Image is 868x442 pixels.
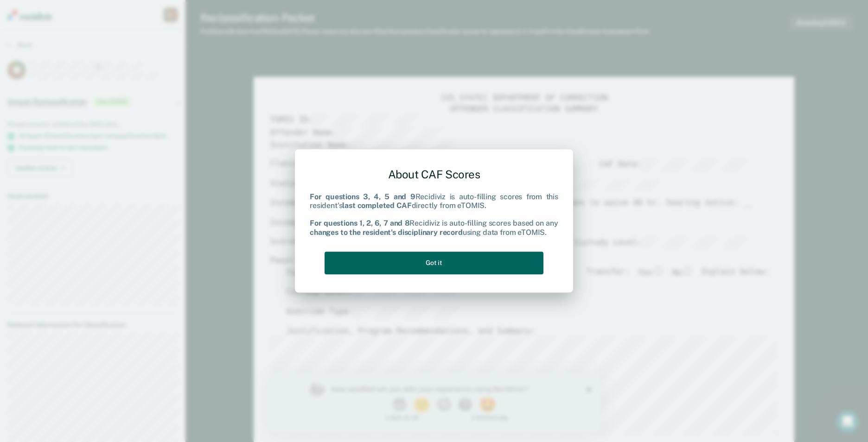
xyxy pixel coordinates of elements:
[325,252,543,274] button: Got it
[145,25,164,39] button: 2
[169,25,185,39] button: 3
[310,219,409,228] b: For questions 1, 2, 6, 7 and 8
[124,25,140,39] button: 1
[63,42,151,48] div: 1 - Not at all
[310,228,463,237] b: changes to the resident's disciplinary record
[310,160,558,189] div: About CAF Scores
[318,14,324,19] div: Close survey
[342,201,411,210] b: last completed CAF
[63,12,277,20] div: How satisfied are you with your experience using Recidiviz?
[211,25,230,39] button: 5
[310,192,415,201] b: For questions 3, 4, 5 and 9
[310,192,558,237] div: Recidiviz is auto-filling scores from this resident's directly from eTOMIS. Recidiviz is auto-fil...
[41,9,56,24] img: Profile image for Kim
[190,25,206,39] button: 4
[204,42,291,48] div: 5 - Extremely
